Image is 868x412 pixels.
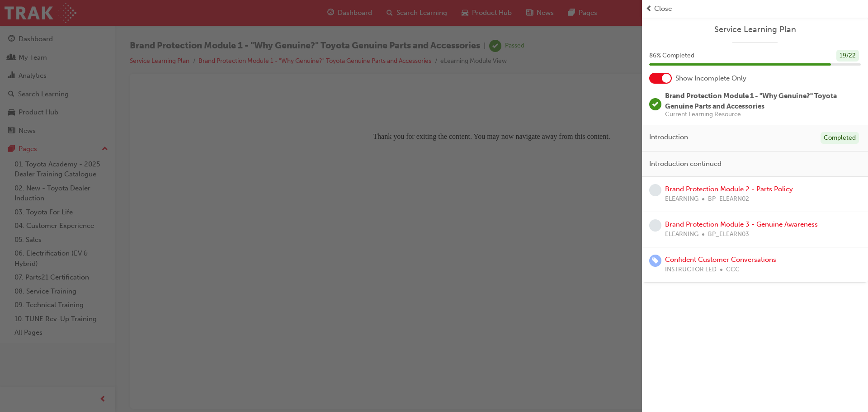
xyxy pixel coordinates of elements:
[649,132,688,142] span: Introduction
[665,92,837,110] span: Brand Protection Module 1 - "Why Genuine?" Toyota Genuine Parts and Accessories
[646,4,652,14] span: prev-icon
[649,255,661,267] span: learningRecordVerb_ENROLL-icon
[665,194,698,204] span: ELEARNING
[665,256,776,264] a: Confident Customer Conversations
[665,185,793,193] a: Brand Protection Module 2 - Parts Policy
[836,50,859,62] div: 19 / 22
[4,4,706,52] center: Thank you for exiting the content. You may now navigate away from this content.
[665,229,698,240] span: ELEARNING
[708,229,749,240] span: BP_ELEARN03
[726,265,740,275] span: CCC
[665,111,861,118] span: Current Learning Resource
[649,159,722,169] span: Introduction continued
[646,4,864,14] button: prev-iconClose
[821,132,859,144] div: Completed
[649,184,661,196] span: learningRecordVerb_NONE-icon
[649,98,661,110] span: learningRecordVerb_PASS-icon
[654,4,672,14] span: Close
[665,265,717,275] span: INSTRUCTOR LED
[649,24,861,35] a: Service Learning Plan
[649,219,661,232] span: learningRecordVerb_NONE-icon
[708,194,749,204] span: BP_ELEARN02
[649,51,694,61] span: 86 % Completed
[665,220,818,228] a: Brand Protection Module 3 - Genuine Awareness
[675,73,746,84] span: Show Incomplete Only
